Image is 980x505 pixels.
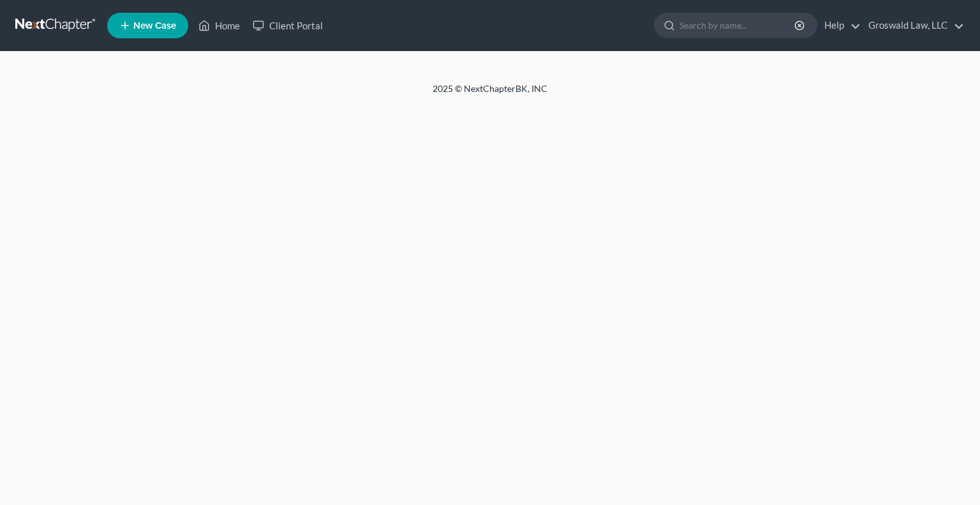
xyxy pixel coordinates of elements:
div: 2025 © NextChapterBK, INC [126,82,854,105]
span: New Case [133,21,176,31]
a: Client Portal [246,14,329,37]
a: Help [818,14,861,37]
a: Home [192,14,246,37]
input: Search by name... [679,13,796,37]
a: Groswald Law, LLC [862,14,964,37]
